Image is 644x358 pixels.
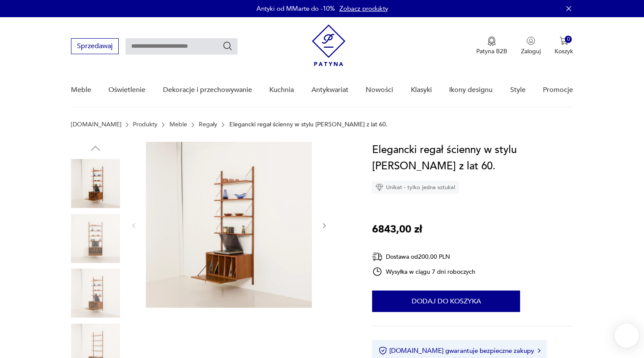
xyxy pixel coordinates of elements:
a: Ikony designu [449,73,493,107]
a: Produkty [133,121,157,128]
a: Dekoracje i przechowywanie [163,73,252,107]
p: Koszyk [555,47,573,55]
img: Ikonka użytkownika [527,37,535,45]
a: Kuchnia [269,73,294,107]
img: Zdjęcie produktu Elegancki regał ścienny w stylu Poula Cadoviusa z lat 60. [146,142,312,308]
button: Dodaj do koszyka [372,291,520,312]
img: Ikona medalu [487,37,496,46]
h1: Elegancki regał ścienny w stylu [PERSON_NAME] z lat 60. [372,142,573,174]
div: Unikat - tylko jedna sztuka! [372,181,459,194]
a: [DOMAIN_NAME] [71,121,121,128]
img: Zdjęcie produktu Elegancki regał ścienny w stylu Poula Cadoviusa z lat 60. [71,269,120,318]
p: 6843,00 zł [372,221,422,238]
a: Meble [169,121,187,128]
a: Style [510,73,526,107]
a: Sprzedawaj [71,44,119,50]
iframe: Smartsupp widget button [615,324,639,348]
a: Klasyki [411,73,432,107]
button: 0Koszyk [555,37,573,55]
div: Wysyłka w ciągu 7 dni roboczych [372,266,475,277]
button: Zaloguj [521,37,541,55]
p: Zaloguj [521,47,541,55]
a: Oświetlenie [108,73,145,107]
p: Elegancki regał ścienny w stylu [PERSON_NAME] z lat 60. [229,121,388,128]
p: Antyki od MMarte do -10% [256,4,335,13]
img: Ikona strzałki w prawo [538,349,540,353]
img: Patyna - sklep z meblami i dekoracjami vintage [312,24,345,66]
a: Promocje [543,73,573,107]
button: [DOMAIN_NAME] gwarantuje bezpieczne zakupy [379,346,540,355]
img: Ikona certyfikatu [379,346,387,355]
p: Patyna B2B [476,47,507,55]
a: Zobacz produkty [339,4,388,13]
img: Ikona koszyka [560,37,568,45]
img: Ikona diamentu [376,184,383,191]
button: Patyna B2B [476,37,507,55]
a: Regały [199,121,217,128]
img: Zdjęcie produktu Elegancki regał ścienny w stylu Poula Cadoviusa z lat 60. [71,159,120,208]
button: Sprzedawaj [71,38,119,54]
a: Meble [71,73,91,107]
img: Zdjęcie produktu Elegancki regał ścienny w stylu Poula Cadoviusa z lat 60. [71,214,120,263]
a: Ikona medaluPatyna B2B [476,37,507,55]
div: Dostawa od 200,00 PLN [372,251,475,262]
img: Ikona dostawy [372,251,382,262]
button: Szukaj [222,41,233,51]
a: Antykwariat [311,73,348,107]
div: 0 [565,36,572,43]
a: Nowości [366,73,393,107]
